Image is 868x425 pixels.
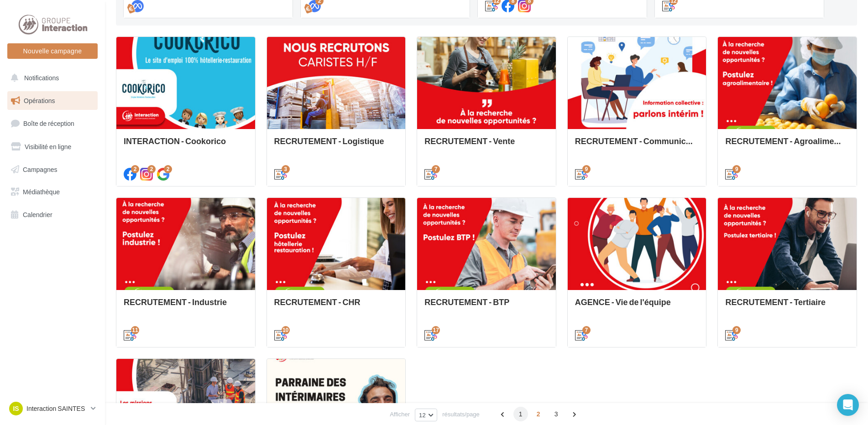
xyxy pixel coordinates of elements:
div: INTERACTION - Cookorico [124,136,248,155]
a: Opérations [5,91,99,110]
span: 3 [549,407,564,421]
p: Interaction SAINTES [26,404,87,413]
button: Notifications [5,68,96,88]
div: AGENCE - Vie de l'équipe [575,297,699,316]
a: Campagnes [5,160,99,179]
span: 12 [419,411,426,419]
a: IS Interaction SAINTES [7,400,98,417]
span: 2 [531,407,546,421]
button: Nouvelle campagne [7,43,98,59]
div: RECRUTEMENT - CHR [274,297,398,316]
div: 7 [582,326,591,334]
a: Visibilité en ligne [5,137,99,156]
div: 10 [282,326,290,334]
span: Campagnes [23,165,58,173]
div: 9 [582,165,591,173]
span: Opérations [24,97,55,104]
span: Calendrier [23,211,52,218]
div: 2 [147,165,156,173]
span: IS [13,404,19,413]
div: 17 [432,326,440,334]
div: 9 [732,326,741,334]
span: Visibilité en ligne [25,143,71,150]
div: RECRUTEMENT - Communication externe [575,136,699,155]
div: RECRUTEMENT - Tertiaire [725,297,849,316]
a: Médiathèque [5,182,99,202]
div: RECRUTEMENT - Industrie [124,297,248,316]
div: RECRUTEMENT - Agroalimentaire [725,136,849,155]
div: 7 [432,165,440,173]
span: Médiathèque [23,188,60,196]
div: 3 [282,165,290,173]
div: RECRUTEMENT - Vente [424,136,549,155]
div: 2 [131,165,139,173]
div: RECRUTEMENT - BTP [424,297,549,316]
span: Notifications [24,74,59,82]
span: Boîte de réception [23,119,74,127]
div: 11 [131,326,139,334]
button: 12 [415,409,437,421]
span: Afficher [390,410,410,419]
a: Calendrier [5,205,99,224]
div: Open Intercom Messenger [837,394,859,416]
div: 9 [732,165,741,173]
span: résultats/page [442,410,480,419]
div: RECRUTEMENT - Logistique [274,136,398,155]
a: Boîte de réception [5,114,99,133]
div: 2 [164,165,172,173]
span: 1 [513,407,528,421]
